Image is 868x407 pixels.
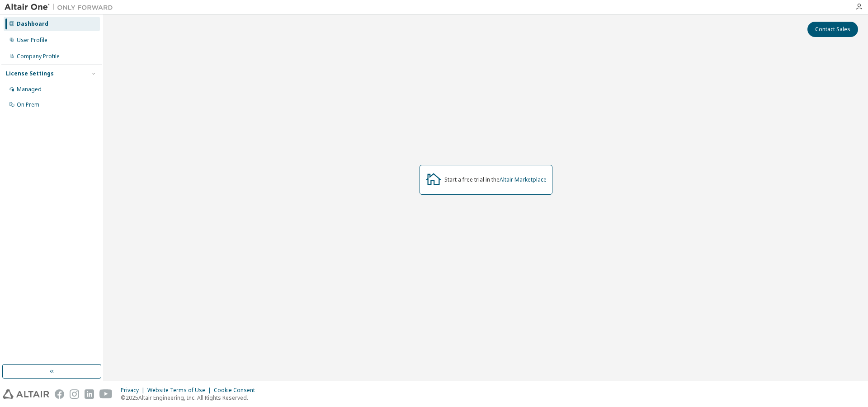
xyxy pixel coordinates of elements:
div: License Settings [6,70,54,77]
div: Website Terms of Use [147,387,214,394]
div: Start a free trial in the [444,176,547,183]
div: Privacy [121,387,147,394]
div: Cookie Consent [214,387,260,394]
div: Managed [17,86,42,93]
img: altair_logo.svg [3,389,49,399]
p: © 2025 Altair Engineering, Inc. All Rights Reserved. [121,394,260,402]
div: On Prem [17,101,39,108]
div: User Profile [17,37,47,44]
img: youtube.svg [99,389,113,399]
a: Altair Marketplace [500,176,547,183]
div: Company Profile [17,53,60,60]
img: instagram.svg [70,389,79,399]
img: Altair One [5,3,118,12]
img: facebook.svg [55,389,64,399]
img: linkedin.svg [85,389,94,399]
button: Contact Sales [807,22,858,37]
div: Dashboard [17,20,48,28]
